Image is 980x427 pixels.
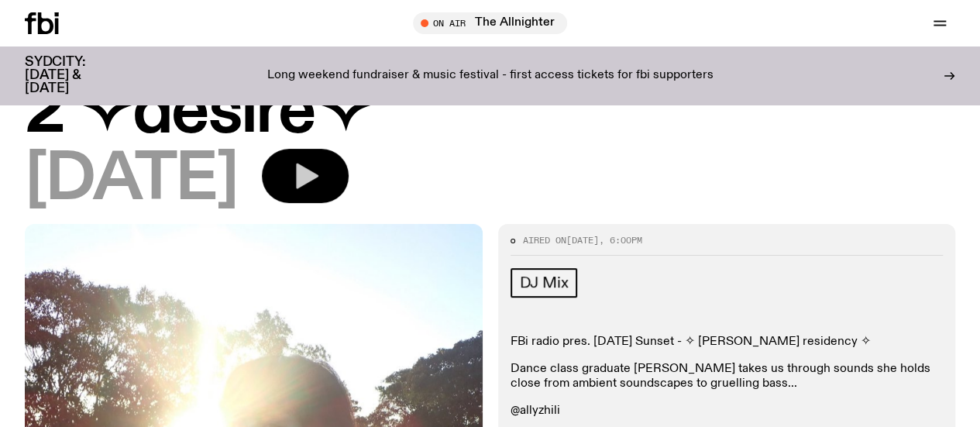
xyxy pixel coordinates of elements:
span: Aired on [523,234,566,246]
h3: SYDCITY: [DATE] & [DATE] [25,56,124,95]
a: DJ Mix [511,268,578,298]
p: FBi radio pres. [DATE] Sunset - ✧ [PERSON_NAME] residency ✧ [511,335,944,350]
span: , 6:00pm [599,234,642,246]
span: DJ Mix [520,274,569,291]
span: [DATE] [25,149,237,212]
p: Long weekend fundraiser & music festival - first access tickets for fbi supporters [267,69,714,83]
button: On AirThe Allnighter [413,12,567,34]
span: [DATE] [566,234,599,246]
p: @allyzhili [511,404,944,418]
p: Dance class graduate [PERSON_NAME] takes us through sounds she holds close from ambient soundscap... [511,362,944,391]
